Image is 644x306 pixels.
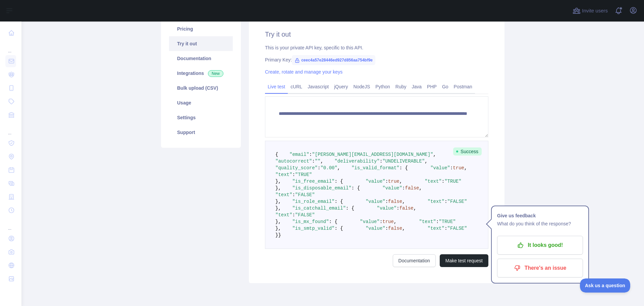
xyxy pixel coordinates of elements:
[388,226,402,231] span: false
[360,219,380,224] span: "value"
[409,81,425,92] a: Java
[292,192,295,198] span: :
[380,219,382,224] span: :
[380,159,382,164] span: :
[439,81,451,92] a: Go
[278,232,281,238] span: }
[402,199,405,204] span: ,
[292,172,295,177] span: :
[169,66,233,81] a: Integrations New
[497,220,583,228] p: What do you think of the response?
[334,199,343,204] span: : {
[265,44,488,51] div: This is your private API key, specific to this API.
[334,159,379,164] span: "deliverability"
[352,165,399,171] span: "is_valid_format"
[385,226,388,231] span: :
[402,226,405,231] span: ,
[275,199,281,204] span: },
[497,259,583,277] button: There's an issue
[444,226,447,231] span: :
[208,70,223,77] span: New
[385,199,388,204] span: :
[393,81,409,92] a: Ruby
[399,206,414,211] span: false
[464,165,467,171] span: ,
[393,254,436,267] a: Documentation
[5,218,16,231] div: ...
[399,165,408,171] span: : {
[315,159,321,164] span: ""
[292,55,375,65] span: ceec4a57e28446ed927d856aa754bf9e
[305,81,331,92] a: Javascript
[275,219,281,224] span: },
[334,226,343,231] span: : {
[582,7,608,15] span: Invite users
[453,165,464,171] span: true
[292,226,334,231] span: "is_smtp_valid"
[329,219,337,224] span: : {
[337,165,340,171] span: ,
[318,165,320,171] span: :
[275,192,292,198] span: "text"
[334,179,343,184] span: : {
[265,81,288,92] a: Live test
[169,110,233,125] a: Settings
[502,262,578,274] p: There's an issue
[502,239,578,251] p: It looks good!
[402,185,405,191] span: :
[292,199,334,204] span: "is_role_email"
[288,81,305,92] a: cURL
[292,219,329,224] span: "is_mx_found"
[366,199,385,204] span: "value"
[331,81,351,92] a: jQuery
[439,219,455,224] span: "TRUE"
[382,159,425,164] span: "UNDELIVERABLE"
[169,36,233,51] a: Try it out
[292,179,334,184] span: "is_free_email"
[450,165,453,171] span: :
[436,219,439,224] span: :
[312,152,433,157] span: "[PERSON_NAME][EMAIL_ADDRESS][DOMAIN_NAME]"
[453,147,482,156] span: Success
[447,226,467,231] span: "FALSE"
[292,206,346,211] span: "is_catchall_email"
[440,254,488,267] button: Make test request
[275,206,281,211] span: },
[388,199,402,204] span: false
[312,159,315,164] span: :
[414,206,416,211] span: ,
[275,179,281,184] span: },
[366,179,385,184] span: "value"
[425,179,441,184] span: "text"
[275,172,292,177] span: "text"
[275,159,312,164] span: "autocorrect"
[366,226,385,231] span: "value"
[320,165,337,171] span: "0.00"
[497,236,583,255] button: It looks good!
[169,81,233,95] a: Bulk upload (CSV)
[295,212,315,218] span: "FALSE"
[275,226,281,231] span: },
[405,185,419,191] span: false
[451,81,475,92] a: Postman
[396,206,399,211] span: :
[292,185,351,191] span: "is_disposable_email"
[382,219,394,224] span: true
[169,125,233,140] a: Support
[377,206,397,211] span: "value"
[295,192,315,198] span: "FALSE"
[399,179,402,184] span: ,
[265,56,488,63] div: Primary Key:
[580,278,631,293] iframe: Toggle Customer Support
[433,152,436,157] span: ,
[265,30,488,39] h2: Try it out
[424,81,439,92] a: PHP
[447,199,467,204] span: "FALSE"
[169,51,233,66] a: Documentation
[385,179,388,184] span: :
[428,226,444,231] span: "text"
[430,165,450,171] span: "value"
[394,219,396,224] span: ,
[351,81,373,92] a: NodeJS
[419,219,436,224] span: "text"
